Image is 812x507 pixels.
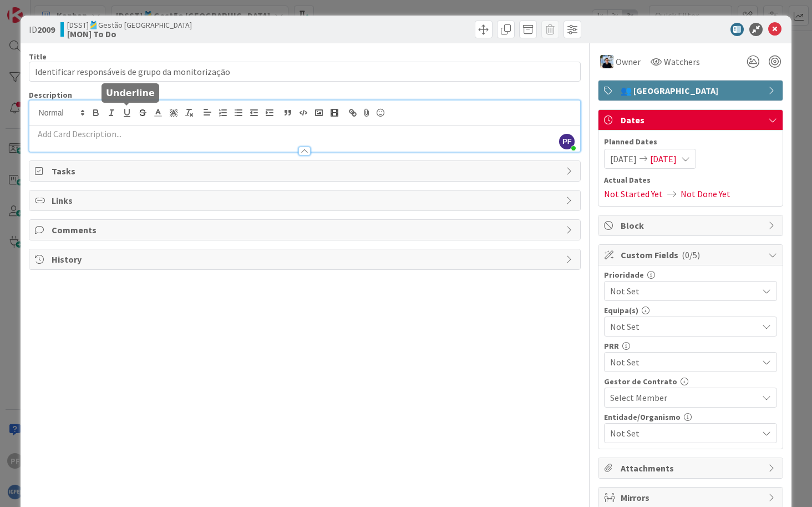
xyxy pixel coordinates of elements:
[621,219,763,232] span: Block
[52,223,561,237] span: Comments
[604,378,777,385] div: Gestor de Contrato
[29,62,581,82] input: type card name here...
[37,24,55,35] b: 2009
[29,90,72,100] span: Description
[610,320,758,333] span: Not Set
[664,55,700,68] span: Watchers
[600,55,613,68] img: DA
[610,152,637,165] span: [DATE]
[29,52,47,62] label: Title
[29,23,55,36] span: ID
[67,29,192,38] b: [MON] To Do
[604,271,777,279] div: Prioridade
[621,461,763,475] span: Attachments
[621,113,763,127] span: Dates
[621,248,763,262] span: Custom Fields
[604,342,777,350] div: PRR
[52,164,561,178] span: Tasks
[682,249,700,260] span: ( 0/5 )
[67,21,192,29] span: [DSST]🎽Gestão [GEOGRAPHIC_DATA]
[52,253,561,266] span: History
[604,307,777,314] div: Equipa(s)
[610,391,667,404] span: Select Member
[604,187,663,200] span: Not Started Yet
[106,88,155,98] h5: Underline
[610,426,758,440] span: Not Set
[681,187,730,200] span: Not Done Yet
[604,136,777,148] span: Planned Dates
[52,194,561,207] span: Links
[610,355,758,369] span: Not Set
[650,152,677,165] span: [DATE]
[621,491,763,504] span: Mirrors
[559,134,575,149] span: PF
[610,283,752,299] span: Not Set
[604,413,777,421] div: Entidade/Organismo
[604,174,777,186] span: Actual Dates
[616,55,641,68] span: Owner
[621,84,763,97] span: 👥 [GEOGRAPHIC_DATA]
